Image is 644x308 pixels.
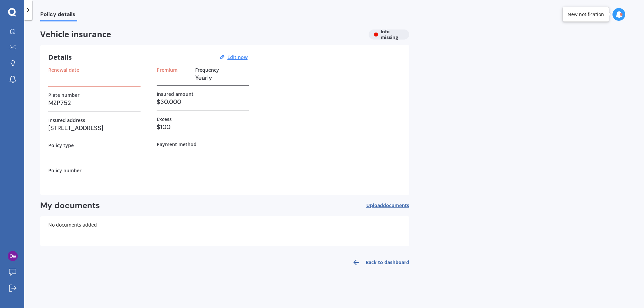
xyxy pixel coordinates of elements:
[48,123,141,133] h3: [STREET_ADDRESS]
[383,202,409,208] span: documents
[40,11,77,20] span: Policy details
[366,200,409,211] button: Uploaddocuments
[157,97,249,107] h3: $30,000
[348,254,409,270] a: Back to dashboard
[568,11,604,18] div: New notification
[48,168,82,173] label: Policy number
[225,54,250,60] button: Edit now
[48,92,79,98] label: Plate number
[48,117,85,123] label: Insured address
[48,142,74,148] label: Policy type
[227,54,248,60] u: Edit now
[366,203,409,208] span: Upload
[40,29,363,39] span: Vehicle insurance
[40,200,100,211] h2: My documents
[157,141,197,147] label: Payment method
[157,116,172,122] label: Excess
[8,251,18,261] img: ACg8ocKXPT1PJHLPQDermoofAX1ozin5sEuGMSNl_0E5OFHfg0mFeA=s96-c
[157,91,194,97] label: Insured amount
[48,53,72,62] h3: Details
[195,73,249,83] h3: Yearly
[157,122,249,132] h3: $100
[48,98,141,108] h3: MZP752
[40,216,409,246] div: No documents added
[195,67,219,73] label: Frequency
[48,67,79,73] label: Renewal date
[157,67,177,73] label: Premium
